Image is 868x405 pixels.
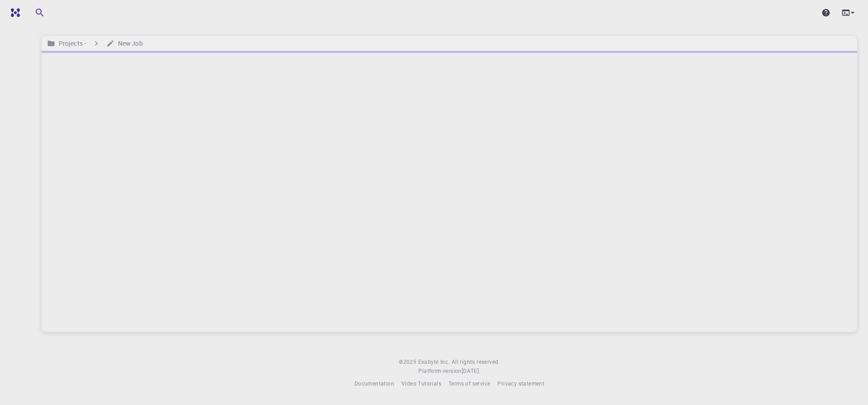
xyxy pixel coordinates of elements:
span: Platform version [418,367,461,376]
span: Video Tutorials [401,380,441,387]
a: Documentation [354,379,394,388]
span: All rights reserved. [452,357,500,367]
nav: breadcrumb [45,38,145,48]
a: Video Tutorials [401,379,441,388]
span: Documentation [354,380,394,387]
a: Terms of service [448,379,490,388]
span: Terms of service [448,380,490,387]
h6: Projects - [55,38,86,48]
span: © 2025 [399,357,418,367]
a: [DATE]. [462,367,481,376]
a: Exabyte Inc. [418,357,450,367]
img: logo [7,8,20,17]
span: Exabyte Inc. [418,358,450,365]
span: [DATE] . [462,367,481,374]
h6: New Job [114,38,143,48]
span: Privacy statement [497,380,544,387]
a: Privacy statement [497,379,544,388]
